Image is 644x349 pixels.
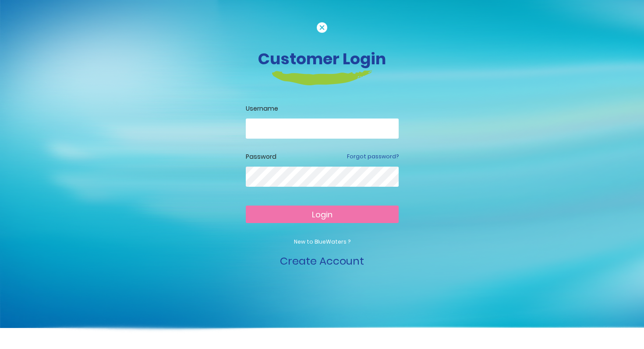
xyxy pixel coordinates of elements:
h3: Customer Login [79,49,565,68]
img: cancel [317,22,327,33]
a: Create Account [280,254,364,268]
span: Login [312,209,333,220]
label: Password [246,152,276,161]
img: login-heading-border.png [272,70,372,85]
label: Username [246,104,399,113]
button: Login [246,206,399,223]
a: Forgot password? [347,153,399,161]
p: New to BlueWaters ? [246,238,399,246]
